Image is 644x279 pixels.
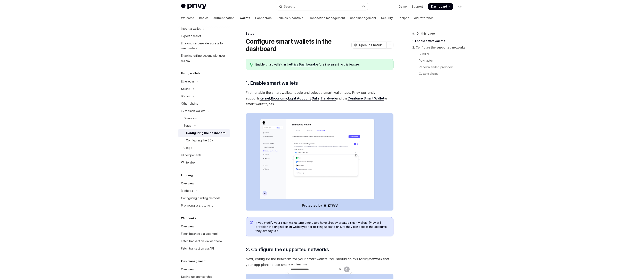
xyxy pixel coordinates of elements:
[428,3,453,10] a: Dashboard
[412,70,466,77] a: Custom chains
[184,145,192,150] div: Usage
[344,267,350,272] button: Send message
[178,40,230,52] a: Enabling server-side access to user wallets
[364,257,369,261] em: any
[457,3,463,10] button: Toggle dark mode
[178,93,230,100] button: Toggle Bitcoin section
[181,13,194,23] a: Welcome
[398,13,409,23] a: Recipes
[178,144,230,151] a: Usage
[361,5,366,8] span: ⌘ K
[320,96,336,101] a: Thirdweb
[178,32,230,40] a: Export a wallet
[291,63,315,66] a: Privy Dashboard
[348,96,384,101] a: Coinbase Smart Wallet
[431,5,447,9] span: Dashboard
[178,122,230,129] button: Toggle Setup section
[178,237,230,245] a: Fetch transaction via webhook
[178,129,230,137] a: Configuring the dashboard
[184,123,191,128] div: Setup
[178,266,230,273] a: Overview
[271,96,287,101] a: Biconomy
[412,57,466,64] a: Paymaster
[178,245,230,252] a: Fetch transaction via API
[181,267,194,272] div: Overview
[178,159,230,166] a: Whitelabel
[277,13,303,23] a: Policies & controls
[181,224,194,229] div: Overview
[181,216,196,221] h5: Webhooks
[181,71,201,76] h5: Using wallets
[412,44,466,51] a: 2. Configure the supported networks
[178,100,230,107] a: Other chains
[246,38,350,52] h1: Configure smart wallets in the dashboard
[178,115,230,122] a: Overview
[181,153,201,158] div: UI components
[178,78,230,85] button: Toggle Ethereum section
[181,4,206,9] img: light logo
[178,194,230,202] a: Configuring funding methods
[246,256,393,268] span: Next, configure the networks for your smart wallets. You should do this for network that your app...
[181,231,219,236] div: Fetch balance via webhook
[312,96,319,101] a: Safe
[250,63,253,67] svg: Tip
[181,108,205,113] div: EVM smart wallets
[181,188,193,193] div: Methods
[178,107,230,115] button: Toggle EVM smart wallets section
[178,202,230,209] button: Toggle Prompting users to fund section
[184,116,197,121] div: Overview
[178,137,230,144] a: Configuring the SDK
[178,180,230,187] a: Overview
[181,79,194,84] div: Ethereum
[246,113,393,211] img: Sample enable smart wallets
[181,160,195,165] div: Whitelabel
[181,86,190,91] div: Solana
[351,42,386,49] button: Open in ChatGPT
[256,221,389,233] span: If you modify your smart wallet type after users have already created smart wallets, Privy will p...
[178,52,230,64] a: Enabling offline actions with user wallets
[246,80,298,86] span: 1. Enable smart wallets
[260,96,270,101] a: Kernel
[178,230,230,237] a: Fetch balance via webhook
[308,13,345,23] a: Transaction management
[178,85,230,93] button: Toggle Solana section
[186,138,213,143] div: Configuring the SDK
[359,43,384,47] span: Open in ChatGPT
[178,187,230,194] button: Toggle Methods section
[181,101,198,106] div: Other chains
[181,94,190,99] div: Bitcoin
[181,239,222,244] div: Fetch transaction via webhook
[181,181,194,186] div: Overview
[416,31,435,36] span: On this page
[239,13,250,23] a: Wallets
[178,223,230,230] a: Overview
[246,90,393,107] span: First, enable the smart wallets toggle and select a smart wallet type. Privy currently supports ,...
[181,246,214,251] div: Fetch transaction via API
[186,131,226,136] div: Configuring the dashboard
[412,64,466,70] a: Recommended providers
[412,38,466,44] a: 1. Enable smart wallets
[178,151,230,159] a: UI components
[199,13,209,23] a: Basics
[412,51,466,57] a: Bundler
[255,62,389,67] span: Enable smart wallets in the before implementing this feature.
[350,13,376,23] a: User management
[381,13,393,23] a: Security
[276,3,368,10] button: Open search
[246,32,393,36] div: Setup
[181,53,228,63] div: Enabling offline actions with user wallets
[291,265,337,274] input: Ask a question...
[181,41,228,51] div: Enabling server-side access to user wallets
[181,173,193,178] h5: Funding
[181,196,220,201] div: Configuring funding methods
[284,4,295,9] div: Search...
[414,13,434,23] a: API reference
[288,96,311,101] a: Light Account
[255,13,272,23] a: Connectors
[181,34,201,38] div: Export a wallet
[213,13,235,23] a: Authentication
[181,259,206,264] h5: Gas management
[250,221,254,225] svg: Info
[181,203,213,208] div: Prompting users to fund
[412,5,423,9] a: Support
